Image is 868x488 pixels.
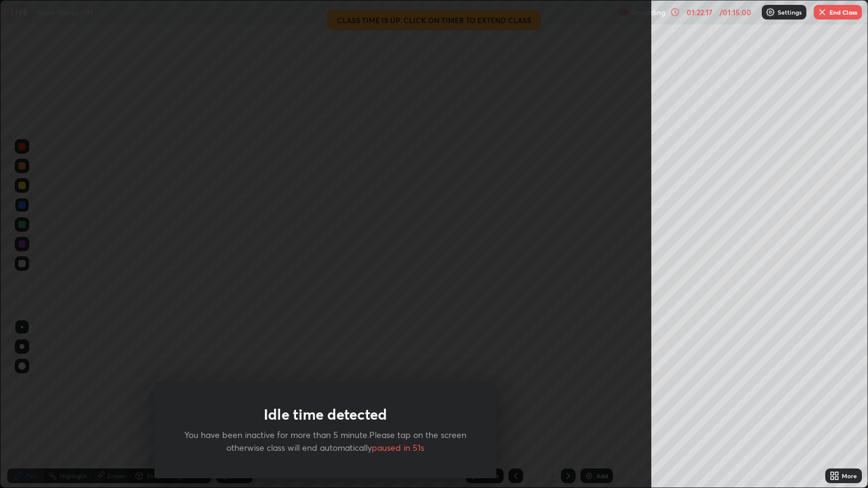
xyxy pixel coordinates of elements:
p: You have been inactive for more than 5 minute.Please tap on the screen otherwise class will end a... [184,428,467,454]
div: 01:22:17 [682,9,717,16]
button: End Class [814,5,862,20]
span: paused in 51s [372,442,424,453]
img: class-settings-icons [765,7,775,17]
h1: Idle time detected [264,406,387,423]
div: More [842,473,857,479]
div: / 01:15:00 [717,9,754,16]
img: end-class-cross [817,7,827,17]
p: Settings [778,9,801,15]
